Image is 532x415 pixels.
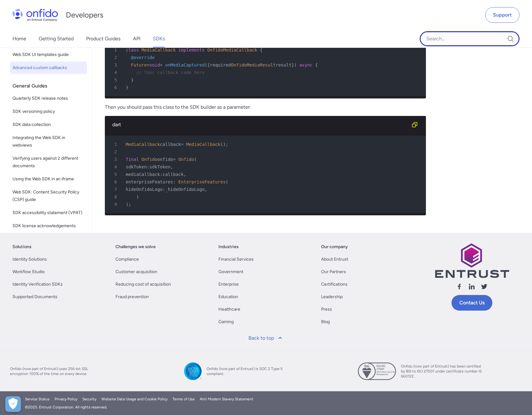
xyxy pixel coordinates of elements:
[126,47,139,52] span: class
[157,157,173,162] span: onfido
[126,142,160,147] span: MediaCallback
[153,30,165,47] a: SDKs
[186,142,221,147] span: MediaCallback
[321,281,348,288] a: Certifications
[107,69,121,76] span: 4
[207,62,210,67] span: {
[321,318,330,326] a: Blog
[147,62,149,67] span: <
[485,7,520,23] a: Support
[126,157,139,162] span: final
[420,31,520,46] input: Onfido search input field
[12,209,85,217] span: SDK accessibility statement (VPAT)
[25,396,50,402] a: Service Status
[184,362,202,380] img: SOC 2 Type II compliant
[205,187,207,192] span: ,
[178,179,226,184] span: EnterpriseFeatures
[207,47,257,52] span: OnfidoMediaCallback
[218,306,240,313] a: Healthcare
[107,163,121,171] span: 4
[12,281,63,288] a: Identity Verification SDKs
[126,187,163,192] span: hideOnfidoLogo
[107,54,121,61] span: 2
[10,152,87,172] a: Verifying users against 2 different documents
[136,194,139,199] span: )
[115,281,171,288] a: Reducing cost of acquisition
[107,178,121,186] span: 6
[12,256,47,263] a: Identity Solutions
[115,243,156,251] a: Challenges we solve
[107,193,121,201] span: 8
[315,62,318,67] span: {
[115,256,139,263] a: Compliance
[10,48,87,61] a: Web SDK UI templates guide
[115,268,157,276] a: Customer acquisition
[12,188,85,203] span: Web SDK: Content Security Policy (CSP) guide
[107,84,121,91] span: 6
[481,283,488,292] a: Follow us X (Twitter)
[149,164,170,169] span: sdkToken
[131,77,134,82] span: }
[107,148,121,156] span: 2
[55,396,77,402] a: Privacy Policy
[10,92,87,105] a: Quarterly SDK release notes
[12,30,26,47] a: Home
[10,186,87,206] a: Web SDK: Content Security Policy (CSP) guide
[131,55,155,60] span: @override
[107,61,121,69] span: 3
[481,283,488,290] svg: Follow us X (Twitter)
[142,157,158,162] span: Onfido
[12,64,85,72] span: Advanced custom callbacks
[245,331,288,346] a: Back to top
[107,201,121,208] span: 9
[5,396,21,412] div: Cookie Preferences
[10,173,87,185] a: Using the Web SDK in an iframe
[10,207,87,219] a: SDK accessibility statement (VPAT)
[321,256,348,263] a: About Entrust
[136,70,205,75] span: // Your callback code here
[456,283,463,290] svg: Follow us facebook
[226,179,228,184] span: (
[126,202,128,207] span: )
[12,80,90,92] div: General Guides
[468,283,476,292] a: Follow us linkedin
[107,156,121,163] span: 3
[178,157,194,162] span: Onfido
[12,134,85,149] span: Integrating the Web SDK in webviews
[170,164,173,169] span: ,
[163,172,183,177] span: callback
[126,164,147,169] span: sdkToken
[218,318,234,326] a: Gaming
[142,47,176,52] span: MediaCallback
[205,62,207,67] span: (
[12,155,85,170] span: Verifying users against 2 different documents
[165,62,204,67] span: onMediaCaptured
[358,362,396,380] img: ISO 27001 certified
[218,256,254,263] a: Financial Services
[220,142,223,147] span: (
[10,118,87,131] a: SDK data collection
[173,179,176,184] span: :
[107,186,121,193] span: 7
[12,51,85,58] span: Web SDK UI templates guide
[160,62,163,67] span: >
[218,243,239,251] a: Industries
[321,293,343,301] a: Leadership
[12,222,85,230] span: SDK license acknowledgements
[126,172,160,177] span: mediaCallback
[321,268,346,276] a: Our Partners
[107,46,121,54] span: 1
[451,295,492,311] a: Contact Us
[66,10,103,20] h1: Developers
[276,62,292,67] span: result
[12,108,85,115] span: SDK versioning policy
[10,132,87,152] a: Integrating the Web SDK in webviews
[115,293,149,301] a: Fraud prevention
[86,30,120,47] a: Product Guides
[160,142,181,147] span: callback
[291,62,294,67] span: }
[468,283,476,290] svg: Follow us linkedin
[223,142,226,147] span: )
[260,47,262,52] span: {
[12,95,85,102] span: Quarterly SDK release notes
